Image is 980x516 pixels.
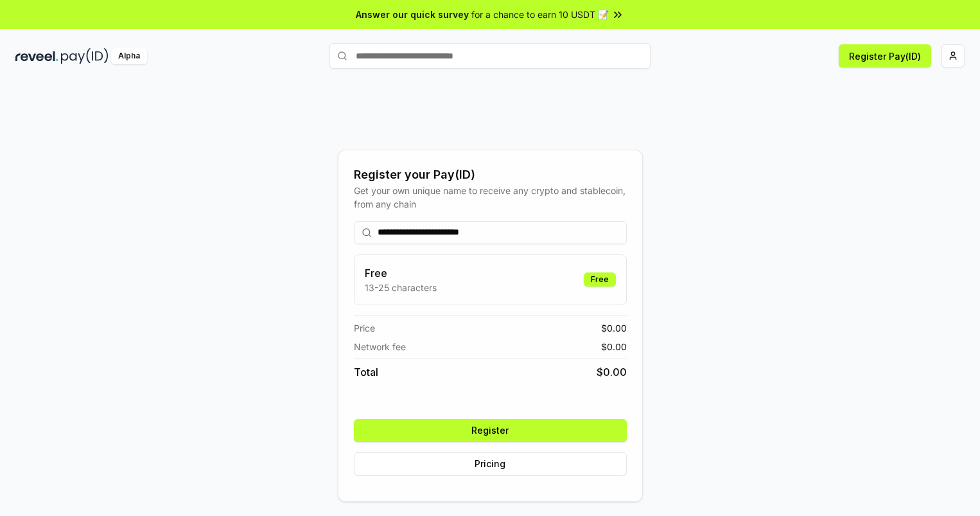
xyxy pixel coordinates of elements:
[471,8,609,21] span: for a chance to earn 10 USDT 📝
[354,184,627,211] div: Get your own unique name to receive any crypto and stablecoin, from any chain
[365,281,437,294] p: 13-25 characters
[356,8,469,21] span: Answer our quick survey
[111,48,147,64] div: Alpha
[584,272,616,287] div: Free
[601,340,627,353] span: $ 0.00
[354,419,627,442] button: Register
[354,452,627,476] button: Pricing
[61,48,109,64] img: pay_id
[354,321,375,335] span: Price
[597,364,627,380] span: $ 0.00
[839,44,931,67] button: Register Pay(ID)
[365,265,437,281] h3: Free
[354,340,406,353] span: Network fee
[601,321,627,335] span: $ 0.00
[354,364,378,380] span: Total
[354,166,627,184] div: Register your Pay(ID)
[15,48,58,64] img: reveel_dark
